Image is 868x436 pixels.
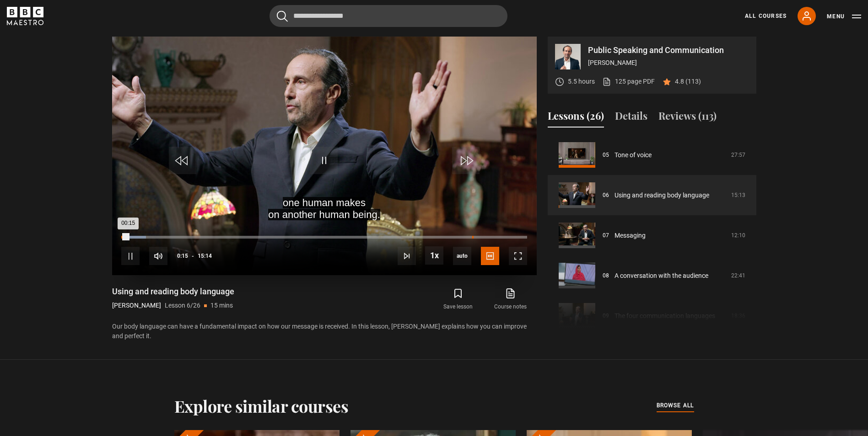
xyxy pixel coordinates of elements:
video-js: Video Player [112,37,537,275]
p: [PERSON_NAME] [588,58,749,68]
button: Captions [481,247,499,265]
div: Progress Bar [121,236,527,239]
span: auto [453,247,471,265]
button: Mute [149,247,167,265]
a: A conversation with the audience [615,271,708,281]
button: Details [615,108,647,128]
span: 0:15 [177,248,188,264]
p: Our body language can have a fundamental impact on how our message is received. In this lesson, [... [112,322,537,341]
input: Search [270,5,507,27]
a: Tone of voice [615,150,652,160]
h2: Explore similar courses [174,396,349,415]
a: Messaging [615,231,646,240]
a: 125 page PDF [602,77,655,86]
p: Lesson 6/26 [165,301,200,310]
h1: Using and reading body language [112,286,234,297]
a: browse all [657,401,694,411]
a: Using and reading body language [615,191,709,200]
button: Next Lesson [398,247,416,265]
svg: BBC Maestro [7,7,43,25]
p: 4.8 (113) [675,77,701,86]
p: Public Speaking and Communication [588,46,749,54]
span: browse all [657,401,694,410]
a: All Courses [745,12,787,20]
button: Lessons (26) [548,108,604,128]
a: Course notes [484,286,536,313]
span: - [192,253,194,259]
p: 15 mins [210,301,233,310]
p: 5.5 hours [568,77,595,86]
button: Toggle navigation [827,12,861,21]
button: Reviews (113) [658,108,717,128]
button: Submit the search query [277,11,288,22]
button: Pause [121,247,140,265]
div: Current quality: 720p [453,247,471,265]
p: [PERSON_NAME] [112,301,161,310]
button: Playback Rate [425,246,443,265]
button: Fullscreen [509,247,527,265]
button: Save lesson [432,286,484,313]
span: 15:14 [198,248,212,264]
